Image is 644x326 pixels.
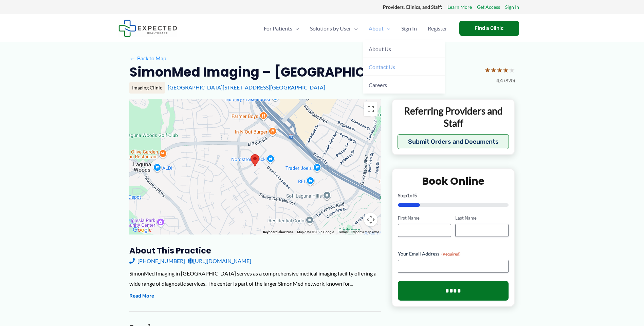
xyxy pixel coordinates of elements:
span: About [369,17,384,40]
h2: SimonMed Imaging – [GEOGRAPHIC_DATA] [129,64,418,80]
a: ←Back to Map [129,53,166,63]
a: Register [422,17,453,40]
a: Solutions by UserMenu Toggle [305,17,363,40]
span: 1 [407,192,410,198]
span: Menu Toggle [384,17,390,40]
a: [GEOGRAPHIC_DATA][STREET_ADDRESS][GEOGRAPHIC_DATA] [168,84,325,90]
span: ★ [497,64,503,76]
img: Google [131,226,153,235]
span: ★ [509,64,515,76]
span: ★ [491,64,497,76]
a: Sign In [505,3,519,12]
a: For PatientsMenu Toggle [258,17,305,40]
span: 4.4 [496,76,503,85]
span: Sign In [401,17,417,40]
span: Contact Us [369,64,395,70]
h3: About this practice [129,245,381,256]
button: Map camera controls [364,213,378,226]
span: Map data ©2025 Google [297,230,334,234]
a: Learn More [447,3,472,12]
nav: Primary Site Navigation [258,17,453,40]
a: Open this area in Google Maps (opens a new window) [131,226,153,235]
span: ← [129,55,136,61]
div: Imaging Clinic [129,82,165,94]
span: About Us [369,46,391,52]
a: [PHONE_NUMBER] [129,256,185,266]
p: Referring Providers and Staff [398,105,509,129]
label: Your Email Address [398,250,509,257]
span: Careers [369,82,387,88]
a: Report a map error [352,230,379,234]
img: Expected Healthcare Logo - side, dark font, small [118,20,177,37]
a: Find a Clinic [459,21,519,36]
button: Read More [129,292,154,300]
button: Toggle fullscreen view [364,102,378,116]
span: Register [428,17,447,40]
span: Solutions by User [310,17,351,40]
span: (820) [504,76,515,85]
span: Menu Toggle [292,17,299,40]
strong: Providers, Clinics, and Staff: [383,4,442,10]
div: SimonMed Imaging in [GEOGRAPHIC_DATA] serves as a comprehensive medical imaging facility offering... [129,268,381,288]
a: Contact Us [363,58,445,76]
a: Get Access [477,3,500,12]
h2: Book Online [398,175,509,188]
p: Step of [398,193,509,198]
a: Terms (opens in new tab) [338,230,348,234]
a: About Us [363,40,445,58]
span: 5 [414,192,417,198]
a: Sign In [396,17,422,40]
span: (Required) [441,251,461,257]
a: [URL][DOMAIN_NAME] [188,256,251,266]
a: Careers [363,76,445,94]
button: Submit Orders and Documents [398,134,509,149]
label: First Name [398,215,451,221]
span: ★ [503,64,509,76]
button: Keyboard shortcuts [263,230,293,235]
a: AboutMenu Toggle [363,17,396,40]
span: For Patients [264,17,292,40]
span: Menu Toggle [351,17,358,40]
span: ★ [484,64,491,76]
label: Last Name [455,215,509,221]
